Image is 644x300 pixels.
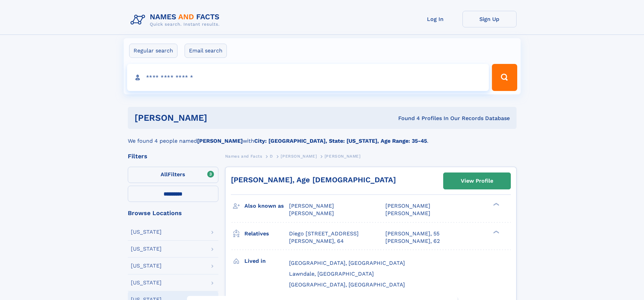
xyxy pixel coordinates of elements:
[492,230,500,234] div: ❯
[289,271,374,277] span: Lawndale, [GEOGRAPHIC_DATA]
[135,114,303,122] h1: [PERSON_NAME]
[131,263,162,269] div: [US_STATE]
[385,203,430,209] span: [PERSON_NAME]
[444,173,510,189] a: View Profile
[325,154,361,159] span: [PERSON_NAME]
[462,11,517,27] a: Sign Up
[289,260,405,266] span: [GEOGRAPHIC_DATA], [GEOGRAPHIC_DATA]
[128,153,218,159] div: Filters
[492,64,517,91] button: Search Button
[270,154,273,159] span: D
[289,281,405,288] span: [GEOGRAPHIC_DATA], [GEOGRAPHIC_DATA]
[225,152,262,160] a: Names and Facts
[128,167,218,183] label: Filters
[128,210,218,216] div: Browse Locations
[289,203,334,209] span: [PERSON_NAME]
[408,11,462,27] a: Log In
[128,129,517,145] div: We found 4 people named with .
[289,237,344,245] a: [PERSON_NAME], 64
[185,44,227,58] label: Email search
[289,230,359,237] a: Diego [STREET_ADDRESS]
[289,210,334,216] span: [PERSON_NAME]
[385,210,430,216] span: [PERSON_NAME]
[281,152,317,160] a: [PERSON_NAME]
[385,237,440,245] a: [PERSON_NAME], 62
[244,255,289,267] h3: Lived in
[197,138,243,144] b: [PERSON_NAME]
[303,115,510,122] div: Found 4 Profiles In Our Records Database
[129,44,177,58] label: Regular search
[244,228,289,239] h3: Relatives
[131,229,162,235] div: [US_STATE]
[461,173,493,189] div: View Profile
[385,230,439,237] a: [PERSON_NAME], 55
[281,154,317,159] span: [PERSON_NAME]
[128,11,225,29] img: Logo Names and Facts
[131,280,162,285] div: [US_STATE]
[254,138,427,144] b: City: [GEOGRAPHIC_DATA], State: [US_STATE], Age Range: 35-45
[127,64,489,91] input: search input
[131,246,162,252] div: [US_STATE]
[161,171,168,178] span: All
[270,152,273,160] a: D
[492,202,500,207] div: ❯
[244,200,289,212] h3: Also known as
[231,176,396,184] a: [PERSON_NAME], Age [DEMOGRAPHIC_DATA]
